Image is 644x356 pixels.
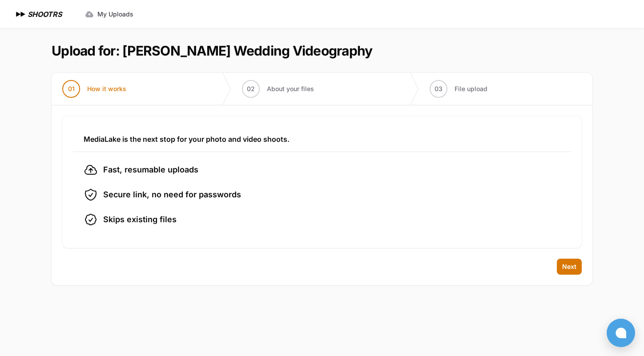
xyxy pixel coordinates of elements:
button: Next [557,259,582,275]
span: 01 [68,84,75,93]
h1: Upload for: [PERSON_NAME] Wedding Videography [52,43,372,59]
button: 01 How it works [52,73,137,105]
a: SHOOTRS SHOOTRS [14,9,62,20]
button: Open chat window [607,319,635,347]
span: Fast, resumable uploads [103,164,198,176]
h3: MediaLake is the next stop for your photo and video shoots. [84,134,560,144]
button: 03 File upload [419,73,498,105]
span: About your files [267,84,314,93]
img: SHOOTRS [14,9,28,20]
span: 03 [435,84,443,93]
h1: SHOOTRS [28,9,62,20]
span: Next [562,262,576,271]
span: Secure link, no need for passwords [103,188,241,201]
a: My Uploads [80,6,139,22]
span: 02 [247,84,255,93]
span: How it works [87,84,126,93]
span: My Uploads [97,10,133,19]
span: File upload [455,84,487,93]
button: 02 About your files [231,73,325,105]
span: Skips existing files [103,213,177,226]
